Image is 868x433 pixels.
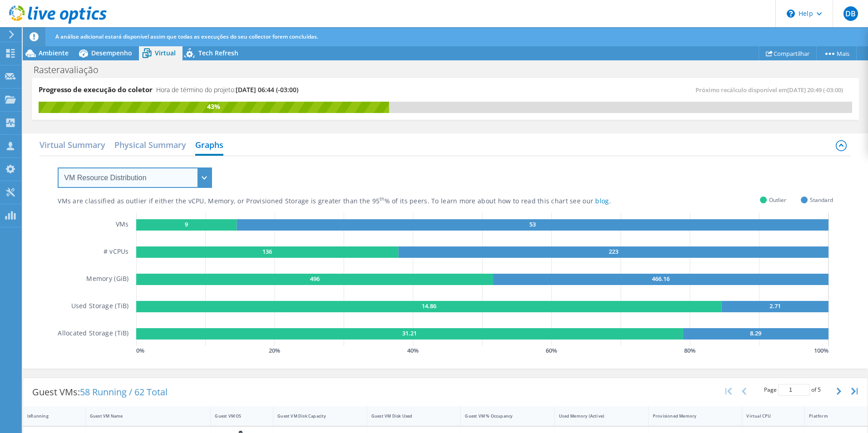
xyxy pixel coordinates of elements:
[195,136,223,156] h2: Graphs
[39,102,389,112] div: 43%
[116,219,129,231] h5: VMs
[465,413,539,419] div: Guest VM % Occupancy
[27,413,70,419] div: IsRunning
[684,346,695,354] text: 80 %
[114,136,186,154] h2: Physical Summary
[156,85,298,95] h4: Hora de término do projeto:
[39,136,105,154] h2: Virtual Summary
[136,346,833,355] svg: GaugeChartPercentageAxisTexta
[595,197,609,205] a: blog
[371,413,446,419] div: Guest VM Disk Used
[155,49,176,57] span: Virtual
[746,413,789,419] div: Virtual CPU
[86,274,128,285] h5: Memory (GiB)
[814,346,829,354] text: 100 %
[402,329,417,337] text: 31.21
[262,247,272,256] text: 136
[653,413,727,419] div: Provisioned Memory
[559,413,633,419] div: Used Memory (Active)
[816,46,857,60] a: Mais
[843,6,858,21] span: DB
[136,346,144,354] text: 0 %
[277,413,352,419] div: Guest VM Disk Capacity
[380,196,385,202] sup: th
[764,384,821,396] span: Page of
[407,346,419,354] text: 40 %
[23,378,177,406] div: Guest VMs:
[58,197,656,206] div: VMs are classified as outlier if either the vCPU, Memory, or Provisioned Storage is greater than ...
[80,386,168,398] span: 58 Running / 62 Total
[91,49,132,57] span: Desempenho
[269,346,280,354] text: 20 %
[750,329,761,337] text: 8.29
[769,302,781,310] text: 2.71
[198,49,238,57] span: Tech Refresh
[787,86,843,94] span: [DATE] 20:49 (-03:00)
[104,246,129,258] h5: # vCPUs
[778,384,810,396] input: jump to page
[787,10,795,18] svg: \n
[809,413,853,419] div: Platform
[422,302,436,310] text: 14.86
[810,195,833,205] span: Standard
[546,346,557,354] text: 60 %
[30,65,113,75] h1: Rasteravaliação
[236,85,298,94] span: [DATE] 06:44 (-03:00)
[90,413,196,419] div: Guest VM Name
[529,220,536,228] text: 53
[55,33,318,40] span: A análise adicional estará disponível assim que todas as execuções do seu collector forem concluí...
[769,195,786,205] span: Outlier
[215,413,258,419] div: Guest VM OS
[652,275,670,283] text: 466.16
[71,301,129,312] h5: Used Storage (TiB)
[185,220,188,228] text: 9
[759,46,817,60] a: Compartilhar
[39,49,69,57] span: Ambiente
[310,275,319,283] text: 496
[695,86,848,94] span: Próximo recálculo disponível em
[58,328,128,340] h5: Allocated Storage (TiB)
[818,386,821,394] span: 5
[609,247,618,256] text: 223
